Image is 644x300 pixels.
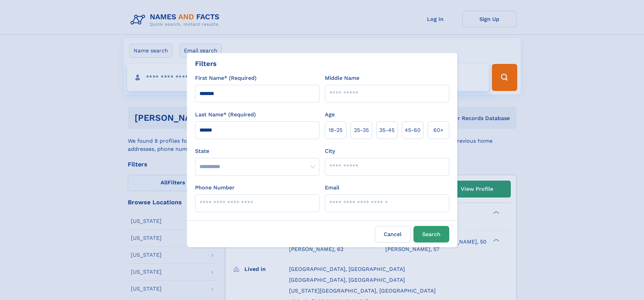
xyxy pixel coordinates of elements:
span: 35‑45 [379,126,395,134]
label: First Name* (Required) [195,74,257,82]
label: Email [325,184,339,192]
span: 60+ [433,126,444,134]
label: Last Name* (Required) [195,111,256,119]
label: Middle Name [325,74,359,82]
label: Age [325,111,335,119]
span: 45‑60 [405,126,421,134]
label: State [195,147,319,155]
span: 18‑25 [329,126,342,134]
span: 25‑35 [354,126,369,134]
label: Phone Number [195,184,235,192]
label: City [325,147,335,155]
button: Search [413,226,449,243]
div: Filters [195,59,217,69]
label: Cancel [375,226,411,243]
